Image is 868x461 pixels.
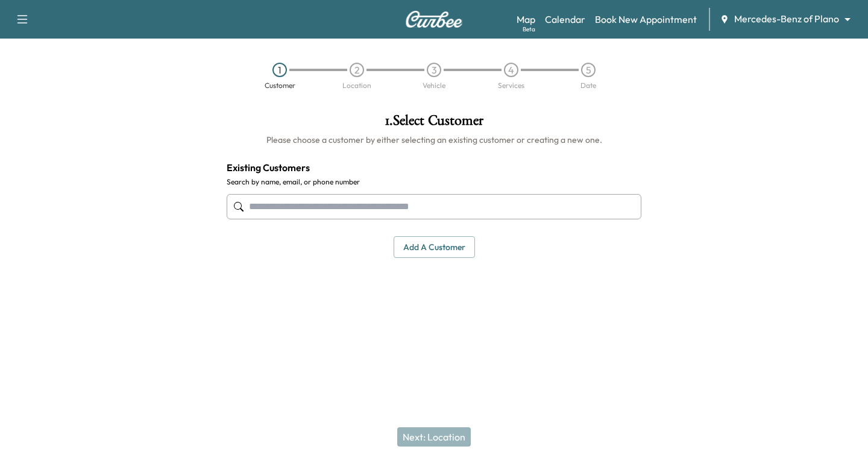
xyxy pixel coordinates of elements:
img: Curbee Logo [405,11,463,28]
label: Search by name, email, or phone number [227,177,641,187]
div: 2 [350,63,364,77]
div: Services [498,82,524,89]
div: 4 [504,63,518,77]
div: Date [580,82,596,89]
div: 5 [581,63,596,77]
a: Book New Appointment [595,12,697,27]
button: Add a customer [394,236,475,259]
div: 1 [272,63,287,77]
h4: Existing Customers [227,160,641,175]
a: Calendar [545,12,585,27]
a: MapBeta [517,12,535,27]
h6: Please choose a customer by either selecting an existing customer or creating a new one. [227,134,641,146]
span: Mercedes-Benz of Plano [734,12,839,26]
div: 3 [427,63,441,77]
div: Location [342,82,371,89]
div: Customer [265,82,295,89]
div: Beta [523,25,535,34]
h1: 1 . Select Customer [227,113,641,134]
div: Vehicle [423,82,445,89]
